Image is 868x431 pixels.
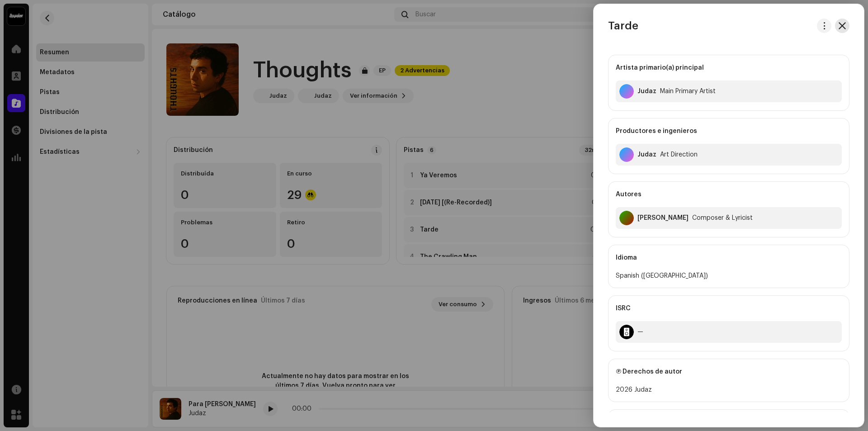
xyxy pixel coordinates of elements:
div: Judaz [637,151,656,158]
div: Main Primary Artist [660,88,716,95]
div: — [637,328,643,336]
div: Ⓟ Derechos de autor [616,359,842,384]
h3: Tarde [608,19,638,33]
div: Idioma [616,245,842,270]
div: Art Direction [660,151,698,158]
div: Artista primario(a) principal [616,55,842,81]
div: Autores [616,182,842,207]
div: Spanish ([GEOGRAPHIC_DATA]) [616,270,842,281]
div: Composer & Lyricist [692,214,753,222]
div: ISRC [616,296,842,321]
div: Juan Jiménez [637,214,689,222]
div: Judaz [637,88,656,95]
div: 2026 Judaz [616,384,842,395]
div: Productores e ingenieros [616,118,842,144]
